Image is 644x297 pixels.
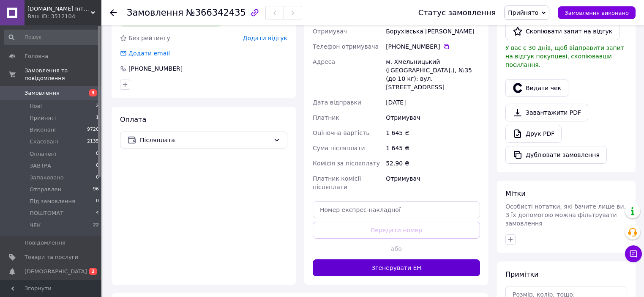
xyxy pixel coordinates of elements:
div: Ваш ID: 3512104 [27,13,101,20]
span: 2 [96,102,99,110]
span: 22 [93,222,99,229]
div: Додати email [128,49,171,58]
span: Дата відправки [313,99,361,106]
span: Примітки [505,270,538,278]
div: 1 645 ₴ [384,125,482,140]
span: №366342435 [186,8,246,18]
span: Оплата [120,115,146,124]
span: Мітки [505,190,526,198]
span: 4 [96,209,99,217]
span: 1 [96,114,99,122]
span: Замовлення виконано [565,10,629,16]
span: ЗАВТРА [30,162,51,170]
span: Платник комісії післяплати [313,175,361,190]
span: або [388,245,405,253]
span: 0 [96,174,99,181]
button: Видати чек [505,79,568,97]
a: Друк PDF [505,125,562,143]
span: Адреса [313,58,335,65]
span: [DEMOGRAPHIC_DATA] [25,268,87,275]
span: 3 [89,89,97,96]
span: Прийняті [30,114,56,122]
span: Під замовлення [30,198,75,205]
button: Скопіювати запит на відгук [505,22,619,40]
span: 0 [96,162,99,170]
span: Телефон отримувача [313,43,379,50]
span: У вас є 30 днів, щоб відправити запит на відгук покупцеві, скопіювавши посилання. [505,44,624,68]
span: Повідомлення [25,239,65,247]
button: Замовлення виконано [558,6,636,19]
span: Без рейтингу [128,35,170,41]
a: Завантажити PDF [505,104,588,121]
div: Отримувач [384,110,482,125]
span: MyDoll.com.ua Інтернет-магазин Іграшок [27,5,91,13]
div: Повернутися назад [110,8,117,17]
div: [PHONE_NUMBER] [128,64,183,73]
span: Скасовані [30,138,58,146]
span: 2 [89,268,97,275]
span: Замовлення [127,8,183,18]
span: Платник [313,114,339,121]
span: Сума післяплати [313,145,365,151]
span: 96 [93,186,99,193]
span: 0 [96,198,99,205]
span: Оціночна вартість [313,129,369,136]
span: Післяплата [140,135,270,145]
span: ПОШТОМАТ [30,209,63,217]
button: Дублювати замовлення [505,146,607,164]
span: ЧЕК [30,222,41,229]
div: м. Хмельницький ([GEOGRAPHIC_DATA].), №35 (до 10 кг): вул. [STREET_ADDRESS] [384,54,482,95]
div: 52.90 ₴ [384,156,482,171]
span: Замовлення [25,89,60,97]
span: Виконані [30,126,56,134]
div: 1 645 ₴ [384,140,482,156]
input: Номер експрес-накладної [313,201,480,218]
div: Додати email [119,49,171,58]
input: Пошук [4,30,100,45]
button: Згенерувати ЕН [313,259,480,276]
span: Отправлен [30,186,61,193]
button: Чат з покупцем [625,245,642,262]
span: Комісія за післяплату [313,160,380,167]
span: Особисті нотатки, які бачите лише ви. З їх допомогою можна фільтрувати замовлення [505,203,626,227]
span: 2135 [87,138,99,146]
span: Запаковано [30,174,64,181]
span: Нові [30,102,42,110]
div: Отримувач [384,171,482,195]
span: Оплачені [30,150,56,158]
div: [DATE] [384,95,482,110]
span: Товари та послуги [25,253,78,261]
span: Замовлення та повідомлення [25,67,101,82]
span: Головна [25,52,48,60]
span: Прийнято [508,9,538,16]
span: 0 [96,150,99,158]
span: 9720 [87,126,99,134]
div: Статус замовлення [418,8,496,17]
